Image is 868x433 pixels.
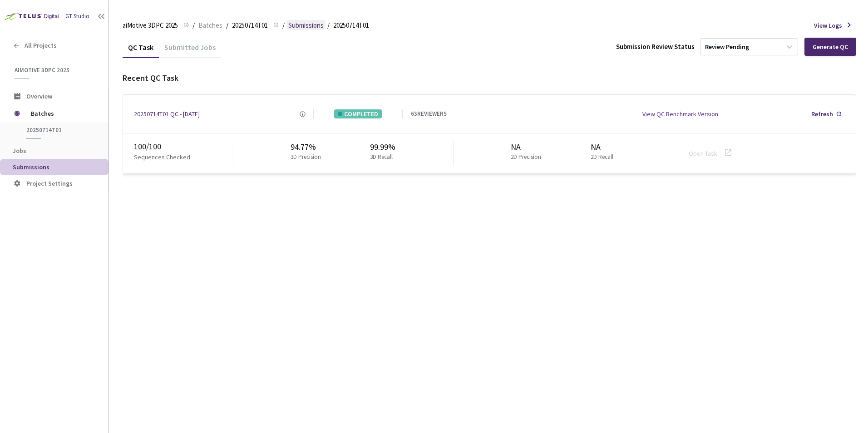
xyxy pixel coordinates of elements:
[411,110,447,118] div: 63 REVIEWERS
[198,20,222,31] span: Batches
[26,179,73,187] span: Project Settings
[334,109,382,118] div: COMPLETED
[591,153,613,162] p: 2D Recall
[192,20,195,31] li: /
[134,141,233,153] div: 100 / 100
[642,109,718,118] div: View QC Benchmark Version
[511,141,545,153] div: NA
[511,153,541,162] p: 2D Precision
[814,21,842,30] span: View Logs
[15,66,96,74] span: aiMotive 3DPC 2025
[286,20,325,30] a: Submissions
[282,20,285,31] li: /
[370,153,393,162] p: 3D Recall
[226,20,228,31] li: /
[197,20,224,30] a: Batches
[288,20,324,31] span: Submissions
[616,42,695,51] div: Submission Review Status
[291,153,321,162] p: 3D Precision
[232,20,268,31] span: 20250714T01
[705,43,749,51] div: Review Pending
[291,141,325,153] div: 94.77%
[327,20,330,31] li: /
[31,104,93,123] span: Batches
[689,149,717,157] a: Open Task
[13,163,49,171] span: Submissions
[811,109,833,118] div: Refresh
[134,109,200,118] a: 20250714T01 QC - [DATE]
[65,12,89,21] div: GT Studio
[813,43,848,50] div: Generate QC
[159,43,221,58] div: Submitted Jobs
[370,141,396,153] div: 99.99%
[25,42,57,49] span: All Projects
[26,92,52,100] span: Overview
[123,43,159,58] div: QC Task
[134,153,190,162] p: Sequences Checked
[123,72,856,84] div: Recent QC Task
[13,147,26,155] span: Jobs
[333,20,369,31] span: 20250714T01
[26,126,94,134] span: 20250714T01
[591,141,617,153] div: NA
[123,20,178,31] span: aiMotive 3DPC 2025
